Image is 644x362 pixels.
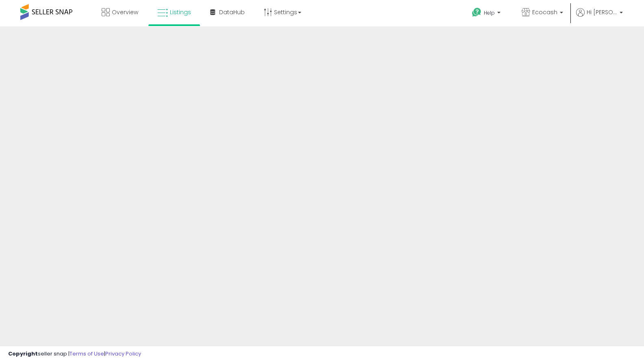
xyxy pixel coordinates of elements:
[8,350,38,358] strong: Copyright
[576,8,623,26] a: Hi [PERSON_NAME]
[8,350,141,358] div: seller snap | |
[70,350,104,358] a: Terms of Use
[219,8,245,16] span: DataHub
[472,7,482,17] i: Get Help
[532,8,557,16] span: Ecocash
[170,8,191,16] span: Listings
[112,8,138,16] span: Overview
[587,8,617,16] span: Hi [PERSON_NAME]
[466,1,509,26] a: Help
[484,9,495,16] span: Help
[105,350,141,358] a: Privacy Policy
